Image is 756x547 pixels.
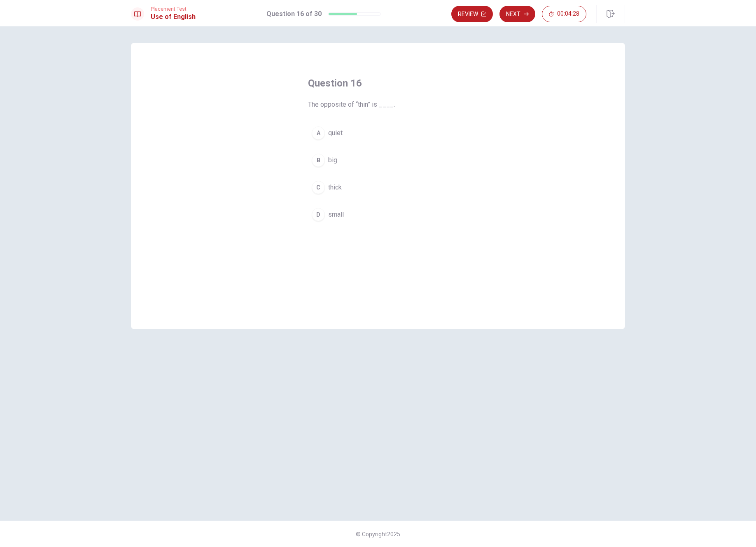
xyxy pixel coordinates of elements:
[328,155,337,165] span: big
[356,531,400,538] span: © Copyright 2025
[308,123,448,143] button: Aquiet
[451,6,493,22] button: Review
[151,6,196,12] span: Placement Test
[151,12,196,22] h1: Use of English
[312,208,325,221] div: D
[499,6,535,22] button: Next
[308,204,448,225] button: Dsmall
[542,6,586,22] button: 00:04:28
[308,100,448,110] span: The opposite of “thin” is ____.
[312,181,325,194] div: C
[312,154,325,167] div: B
[308,150,448,171] button: Bbig
[328,210,344,220] span: small
[557,11,579,17] span: 00:04:28
[328,128,343,138] span: quiet
[312,126,325,140] div: A
[308,77,448,90] h4: Question 16
[308,177,448,198] button: Cthick
[266,9,322,19] h1: Question 16 of 30
[328,182,342,192] span: thick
